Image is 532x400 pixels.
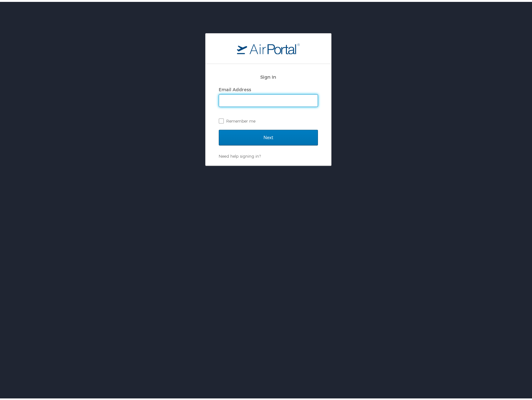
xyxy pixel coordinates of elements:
a: Need help signing in? [219,152,261,157]
label: Remember me [219,114,318,124]
input: Next [219,128,318,144]
img: logo [237,41,300,52]
h2: Sign In [219,71,318,79]
label: Email Address [219,85,251,90]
